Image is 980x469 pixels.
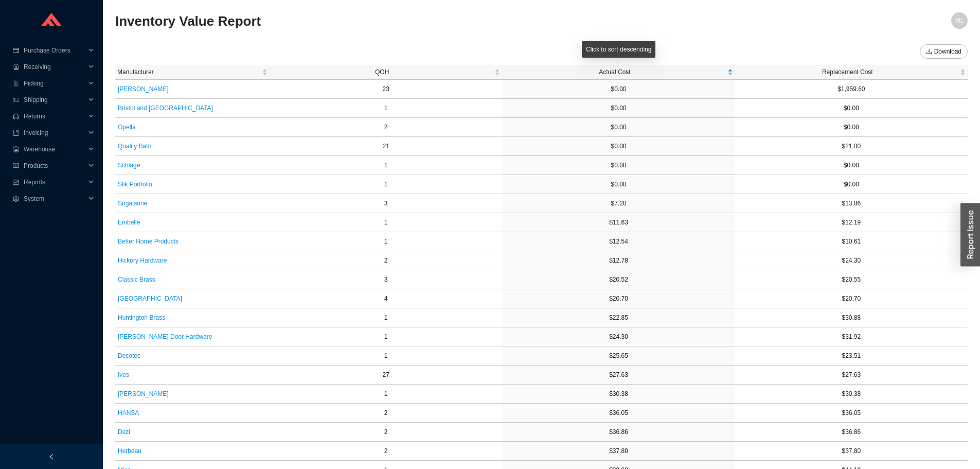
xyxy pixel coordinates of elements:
[735,442,968,461] td: $37.80
[24,190,85,207] span: System
[504,67,725,77] span: Actual Cost
[118,427,130,437] span: Dezi
[117,329,212,344] button: [PERSON_NAME] Door Hardware
[117,406,139,420] button: HANSA
[502,175,735,194] td: $0.00
[24,42,85,59] span: Purchase Orders
[270,346,502,366] td: 1
[502,251,735,270] td: $12.78
[48,454,55,460] span: left
[502,404,735,423] td: $36.05
[502,194,735,213] td: $7.20
[270,99,502,118] td: 1
[502,327,735,346] td: $24.30
[582,41,655,58] div: Click to sort descending
[24,158,85,174] span: Products
[117,101,213,115] button: Bristol and [GEOGRAPHIC_DATA]
[118,370,129,380] span: Ives
[12,113,20,119] span: customer-service
[118,332,212,342] span: [PERSON_NAME] Door Hardware
[735,366,968,385] td: $27.63
[117,158,140,172] button: Schlage
[270,404,502,423] td: 2
[735,327,968,346] td: $31.92
[270,442,502,461] td: 2
[735,270,968,289] td: $20.55
[502,423,735,442] td: $36.86
[270,80,502,99] td: 23
[934,46,961,57] span: Download
[118,446,141,456] span: Herbeau
[117,234,179,249] button: Better Home Products
[735,80,968,99] td: $1,959.60
[502,385,735,404] td: $30.38
[735,99,968,118] td: $0.00
[502,137,735,156] td: $0.00
[955,12,964,29] span: ML
[502,442,735,461] td: $37.80
[12,179,20,185] span: fund
[270,270,502,289] td: 3
[270,213,502,232] td: 1
[272,67,492,77] span: QOH
[926,48,932,56] span: download
[502,232,735,251] td: $12.54
[115,65,270,80] th: Manufacturer sortable
[117,310,166,325] button: Huntington Brass
[270,156,502,175] td: 1
[502,80,735,99] td: $0.00
[12,163,20,169] span: read
[24,59,85,75] span: Receiving
[118,312,165,323] span: Huntington Brass
[118,236,179,247] span: Better Home Products
[920,44,968,59] button: downloadDownload
[117,425,131,439] button: Dezi
[118,179,152,189] span: Slik Portfolio
[735,251,968,270] td: $24.30
[735,137,968,156] td: $21.00
[24,92,85,108] span: Shipping
[117,139,152,153] button: Quality Bath
[502,308,735,327] td: $22.85
[502,366,735,385] td: $27.63
[24,174,85,190] span: Reports
[502,270,735,289] td: $20.52
[270,137,502,156] td: 21
[12,130,20,136] span: book
[117,82,169,96] button: [PERSON_NAME]
[502,213,735,232] td: $11.63
[118,351,140,361] span: Decotec
[117,215,140,230] button: Embelle
[735,289,968,308] td: $20.70
[118,293,182,304] span: [GEOGRAPHIC_DATA]
[118,274,155,285] span: Classic Brass
[24,108,85,125] span: Returns
[270,289,502,308] td: 4
[735,385,968,404] td: $30.38
[24,141,85,158] span: Warehouse
[502,346,735,366] td: $25.65
[735,213,968,232] td: $12.19
[117,444,142,458] button: Herbeau
[735,423,968,442] td: $36.86
[12,47,20,54] span: credit-card
[24,75,85,92] span: Picking
[735,308,968,327] td: $30.88
[117,196,148,211] button: Sugatsune
[117,368,130,382] button: Ives
[118,255,167,266] span: Hickory Hardware
[735,156,968,175] td: $0.00
[735,346,968,366] td: $23.51
[117,253,167,268] button: Hickory Hardware
[502,156,735,175] td: $0.00
[117,120,136,134] button: Opella
[270,385,502,404] td: 1
[502,289,735,308] td: $20.70
[735,232,968,251] td: $10.61
[735,118,968,137] td: $0.00
[270,65,502,80] th: QOH sortable
[118,160,140,170] span: Schlage
[735,175,968,194] td: $0.00
[735,194,968,213] td: $13.86
[117,272,156,287] button: Classic Brass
